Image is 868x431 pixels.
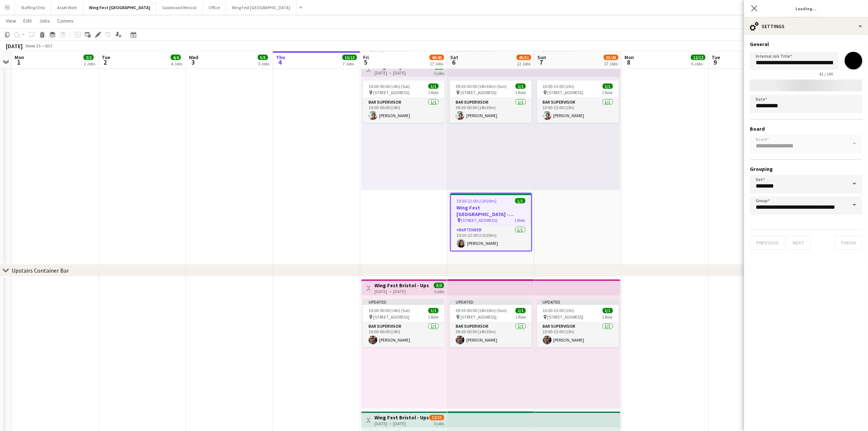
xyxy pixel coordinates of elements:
span: 9 [711,58,720,66]
span: [STREET_ADDRESS] [548,90,584,95]
div: 7 Jobs [343,61,357,66]
span: 09:30-00:00 (14h30m) (Sun) [456,84,507,89]
span: 1 [13,58,24,66]
h3: Grouping [750,166,862,172]
span: 8 [623,58,634,66]
div: 5 Jobs [258,61,269,66]
a: Comms [54,16,77,26]
span: 1/1 [515,308,526,313]
app-job-card: 09:30-00:00 (14h30m) (Sun)1/1 [STREET_ADDRESS]1 RoleBar Supervisor1/109:30-00:00 (14h30m)[PERSON_... [450,81,532,123]
app-card-role: Bar Supervisor1/110:00-23:00 (13h)[PERSON_NAME] [537,98,619,123]
div: 3 jobs [434,288,444,295]
span: Sun [537,54,546,61]
div: 10:00-23:00 (13h)1/1 [STREET_ADDRESS]1 RoleBar Supervisor1/110:00-23:00 (13h)[PERSON_NAME] [537,81,619,123]
span: 1 Role [428,315,439,320]
app-card-role: Bar Supervisor1/110:00-23:00 (13h)[PERSON_NAME] [537,323,619,347]
span: 09:30-00:00 (14h30m) (Sun) [456,308,507,313]
button: Wing Fest [GEOGRAPHIC_DATA] [83,0,156,15]
span: [STREET_ADDRESS] [462,218,498,223]
h3: Wing Fest Bristol - Upstairs Bar Carts [374,415,429,421]
app-job-card: Updated10:00-23:00 (13h)1/1 [STREET_ADDRESS]1 RoleBar Supervisor1/110:00-23:00 (13h)[PERSON_NAME] [537,299,619,347]
a: Edit [20,16,35,26]
span: 10:00-00:00 (14h) (Sat) [369,308,410,313]
a: View [3,16,19,26]
div: Settings [744,18,868,35]
button: Wing Fest [GEOGRAPHIC_DATA] [226,0,296,15]
a: Jobs [36,16,53,26]
h3: Wing Fest Bristol - Upstairs Bar Carts [374,282,429,289]
button: Asset Work [51,0,83,15]
span: 40/43 [429,55,444,60]
span: 10:00-23:00 (13h) [543,84,575,89]
button: Office [203,0,226,15]
span: Tue [712,54,720,61]
app-card-role: Bar Supervisor1/110:00-00:00 (14h)[PERSON_NAME] [363,98,444,123]
span: 10:30-22:00 (11h30m) [457,198,497,204]
span: Mon [624,54,634,61]
app-card-role: Bartender1/110:30-22:00 (11h30m)[PERSON_NAME] [451,226,531,251]
span: 41 / 140 [813,71,839,77]
span: [STREET_ADDRESS] [373,90,409,95]
span: [STREET_ADDRESS] [460,90,497,95]
span: 1/1 [428,84,439,89]
span: 13/13 [342,55,357,60]
div: Updated [537,299,619,305]
div: 2 Jobs [84,61,95,66]
div: Upstairs Container Bar [12,267,69,274]
div: [DATE] → [DATE] [374,421,429,427]
span: 5/5 [258,55,268,60]
div: Updated10:00-00:00 (14h) (Sat)1/1 [STREET_ADDRESS]1 RoleBar Supervisor1/110:00-00:00 (14h)[PERSON... [363,299,444,347]
span: 6 [449,58,458,66]
h3: Loading... [744,4,868,13]
span: Edit [23,18,32,24]
span: Mon [15,54,24,61]
app-card-role: Bar Supervisor1/110:00-00:00 (14h)[PERSON_NAME] [363,323,444,347]
span: 7 [536,58,546,66]
div: 4 Jobs [171,61,182,66]
span: [STREET_ADDRESS] [548,315,584,320]
app-job-card: 10:30-22:00 (11h30m)1/1Wing Fest [GEOGRAPHIC_DATA] - [GEOGRAPHIC_DATA] Activation [STREET_ADDRESS... [450,193,532,251]
div: 3 jobs [434,70,444,76]
div: 22 Jobs [517,61,531,66]
span: 1/1 [428,308,439,313]
span: 12/15 [429,415,444,420]
span: Comms [57,18,74,24]
span: Tue [102,54,110,61]
div: 17 Jobs [604,61,618,66]
span: 1 Role [428,90,439,95]
span: View [6,18,16,24]
div: [DATE] → [DATE] [374,70,429,76]
span: [STREET_ADDRESS] [460,315,497,320]
button: Goodwood Revival [156,0,203,15]
span: 1 Role [515,218,525,223]
h3: Board [750,126,862,132]
div: Updated [450,299,532,305]
span: 1/1 [603,84,613,89]
span: 1 Role [515,315,526,320]
span: Jobs [39,18,50,24]
span: Thu [276,54,285,61]
h3: Wing Fest [GEOGRAPHIC_DATA] - [GEOGRAPHIC_DATA] Activation [451,204,531,218]
span: [STREET_ADDRESS] [373,315,409,320]
span: 4/4 [171,55,181,60]
div: [DATE] → [DATE] [374,289,429,295]
app-job-card: Updated09:30-00:00 (14h30m) (Sun)1/1 [STREET_ADDRESS]1 RoleBar Supervisor1/109:30-00:00 (14h30m)[... [450,299,532,347]
span: 1/1 [603,308,613,313]
span: 3/3 [434,283,444,288]
h3: General [750,41,862,47]
span: Sat [450,54,458,61]
span: 2 [101,58,110,66]
span: 10:00-23:00 (13h) [543,308,575,313]
span: 10:00-00:00 (14h) (Sat) [369,84,410,89]
span: Fri [363,54,369,61]
app-job-card: 10:00-00:00 (14h) (Sat)1/1 [STREET_ADDRESS]1 RoleBar Supervisor1/110:00-00:00 (14h)[PERSON_NAME] [363,81,444,123]
span: 1/1 [515,198,525,204]
span: 1 Role [602,315,613,320]
span: 1 Role [515,90,526,95]
span: Week 35 [24,43,42,49]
